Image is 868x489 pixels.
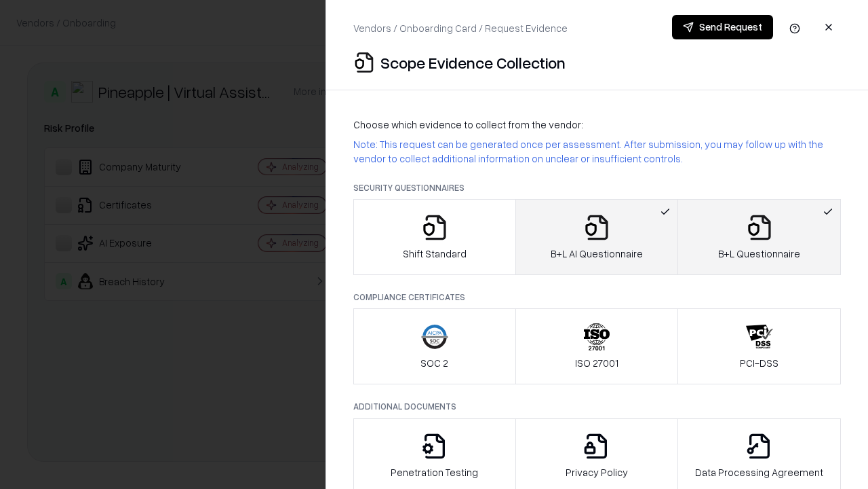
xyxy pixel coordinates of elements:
[677,308,841,384] button: PCI-DSS
[353,291,841,303] p: Compliance Certificates
[718,247,800,261] p: B+L Questionnaire
[740,356,778,370] p: PCI-DSS
[515,308,679,384] button: ISO 27001
[420,356,448,370] p: SOC 2
[403,247,467,261] p: Shift Standard
[677,199,841,275] button: B+L Questionnaire
[551,247,643,261] p: B+L AI Questionnaire
[353,308,516,384] button: SOC 2
[353,182,841,194] p: Security Questionnaires
[391,465,478,479] p: Penetration Testing
[353,21,568,35] p: Vendors / Onboarding Card / Request Evidence
[353,137,841,166] p: Note: This request can be generated once per assessment. After submission, you may follow up with...
[353,199,516,275] button: Shift Standard
[353,401,841,412] p: Additional Documents
[380,52,566,73] p: Scope Evidence Collection
[672,15,773,39] button: Send Request
[566,465,628,479] p: Privacy Policy
[515,199,679,275] button: B+L AI Questionnaire
[353,117,841,132] p: Choose which evidence to collect from the vendor:
[575,356,618,370] p: ISO 27001
[695,465,823,479] p: Data Processing Agreement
